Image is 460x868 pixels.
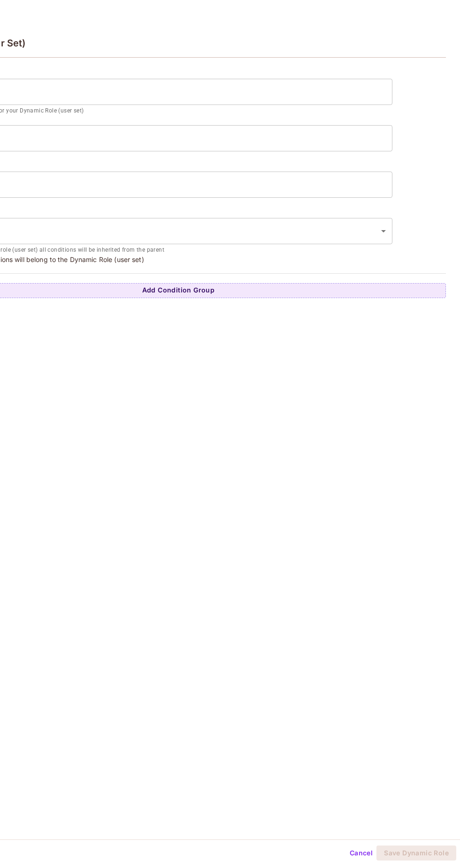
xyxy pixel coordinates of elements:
button: Save Dynamic Role [376,846,456,861]
button: Cancel [346,846,376,861]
